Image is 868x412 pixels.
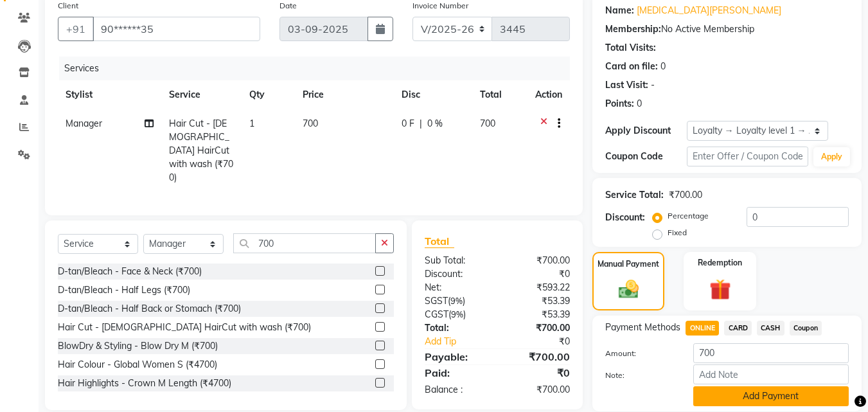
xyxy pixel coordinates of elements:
th: Disc [394,80,472,109]
img: _cash.svg [612,278,645,301]
span: Total [425,235,454,248]
div: Membership: [605,22,661,36]
th: Price [295,80,394,109]
button: Apply [813,147,850,166]
div: Paid: [415,365,497,381]
span: 0 F [402,117,414,130]
span: 1 [249,118,254,129]
span: 9% [451,309,463,319]
th: Stylist [58,80,161,109]
span: 700 [303,118,318,129]
span: 700 [480,118,495,129]
div: ₹700.00 [669,188,702,202]
input: Search or Scan [233,233,376,253]
div: Net: [415,281,497,294]
span: CARD [724,321,752,336]
input: Amount [693,343,849,363]
div: BlowDry & Styling - Blow Dry M (₹700) [58,339,218,353]
input: Enter Offer / Coupon Code [687,147,808,166]
div: - [651,78,655,92]
div: Discount: [415,267,497,281]
div: Balance : [415,383,497,397]
div: ( ) [415,308,497,321]
div: Hair Highlights - Crown M Length (₹4700) [58,377,231,390]
div: ₹593.22 [497,281,580,294]
span: | [420,117,422,130]
div: Hair Cut - [DEMOGRAPHIC_DATA] HairCut with wash (₹700) [58,321,311,334]
label: Fixed [668,227,687,238]
div: Last Visit: [605,78,648,92]
label: Percentage [668,210,709,222]
th: Service [161,80,242,109]
div: 0 [637,97,642,111]
span: 0 % [427,117,443,130]
div: Service Total: [605,188,664,202]
th: Qty [242,80,295,109]
span: Coupon [790,321,822,336]
img: _gift.svg [703,276,738,303]
button: +91 [58,17,94,41]
th: Total [472,80,527,109]
div: Payable: [415,349,497,364]
span: 9% [450,296,463,306]
div: ₹700.00 [497,349,580,364]
div: Services [59,57,580,80]
th: Action [527,80,570,109]
a: Add Tip [415,335,511,348]
div: ₹53.39 [497,294,580,308]
div: No Active Membership [605,22,849,36]
label: Amount: [596,348,683,359]
div: ₹700.00 [497,254,580,267]
span: Hair Cut - [DEMOGRAPHIC_DATA] HairCut with wash (₹700) [169,118,233,183]
input: Add Note [693,364,849,384]
div: Points: [605,97,634,111]
div: D-tan/Bleach - Face & Neck (₹700) [58,265,202,278]
div: Apply Discount [605,124,686,138]
div: Sub Total: [415,254,497,267]
div: Discount: [605,211,645,224]
span: CASH [757,321,784,336]
div: Coupon Code [605,150,686,163]
button: Add Payment [693,386,849,406]
div: Card on file: [605,60,658,73]
label: Redemption [698,257,742,269]
div: D-tan/Bleach - Half Back or Stomach (₹700) [58,302,241,316]
span: SGST [425,295,448,307]
div: ₹0 [511,335,580,348]
div: D-tan/Bleach - Half Legs (₹700) [58,283,190,297]
div: Hair Colour - Global Women S (₹4700) [58,358,217,372]
div: ₹53.39 [497,308,580,321]
label: Manual Payment [598,258,659,270]
input: Search by Name/Mobile/Email/Code [93,17,260,41]
div: ₹0 [497,365,580,381]
a: [MEDICAL_DATA][PERSON_NAME] [637,4,781,17]
div: ₹700.00 [497,383,580,397]
label: Note: [596,370,683,381]
div: ₹700.00 [497,321,580,335]
div: Name: [605,4,634,17]
div: 0 [660,60,666,73]
div: Total: [415,321,497,335]
span: ONLINE [686,321,719,336]
div: ( ) [415,294,497,308]
div: ₹0 [497,267,580,281]
span: CGST [425,309,448,320]
span: Payment Methods [605,321,680,334]
span: Manager [66,118,102,129]
div: Total Visits: [605,41,656,55]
